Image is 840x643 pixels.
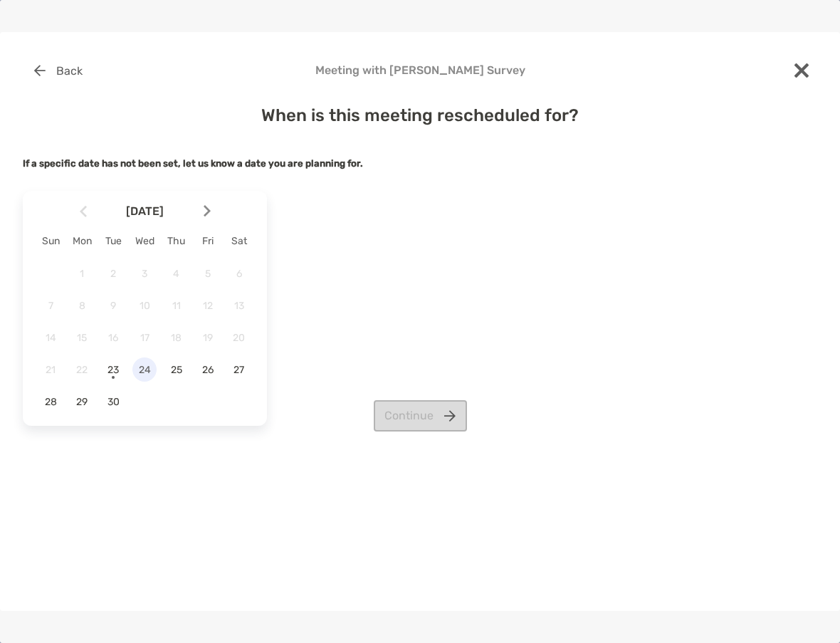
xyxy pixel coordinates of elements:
[101,332,125,344] span: 16
[70,300,94,312] span: 8
[164,300,189,312] span: 11
[34,65,46,76] img: button icon
[227,268,251,280] span: 6
[794,63,809,78] img: close modal
[23,158,817,169] h5: If a specific date has not been set, let us know a date you are planning for.
[38,364,63,376] span: 21
[164,364,189,376] span: 25
[101,268,125,280] span: 2
[227,332,251,344] span: 20
[101,300,125,312] span: 9
[70,364,94,376] span: 22
[227,364,251,376] span: 27
[70,396,94,408] span: 29
[132,364,157,376] span: 24
[164,268,189,280] span: 4
[132,332,157,344] span: 17
[164,332,189,344] span: 18
[23,55,93,86] button: Back
[132,268,157,280] span: 3
[90,204,201,218] span: [DATE]
[161,235,192,247] div: Thu
[66,235,98,247] div: Mon
[101,396,125,408] span: 30
[38,396,63,408] span: 28
[70,332,94,344] span: 15
[132,300,157,312] span: 10
[38,332,63,344] span: 14
[196,364,220,376] span: 26
[204,205,211,217] img: Arrow icon
[101,364,125,376] span: 23
[224,235,255,247] div: Sat
[80,205,87,217] img: Arrow icon
[196,300,220,312] span: 12
[98,235,129,247] div: Tue
[196,332,220,344] span: 19
[23,105,817,125] h4: When is this meeting rescheduled for?
[192,235,224,247] div: Fri
[35,235,66,247] div: Sun
[129,235,160,247] div: Wed
[227,300,251,312] span: 13
[23,63,817,77] h4: Meeting with [PERSON_NAME] Survey
[38,300,63,312] span: 7
[70,268,94,280] span: 1
[196,268,220,280] span: 5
